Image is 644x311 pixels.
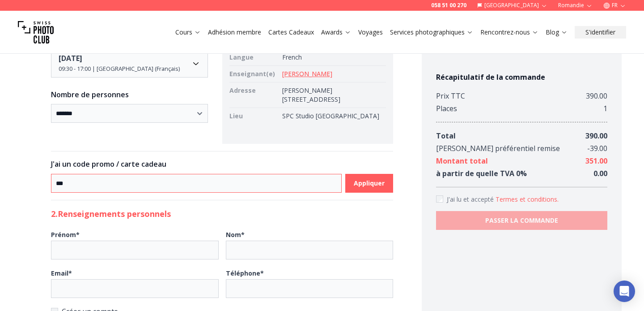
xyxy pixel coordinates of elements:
a: 058 51 00 270 [431,2,466,9]
button: Services photographiques [386,26,477,39]
td: French [279,49,386,66]
span: J'ai lu et accepté [447,195,496,203]
div: [PERSON_NAME] préférentiel remise [436,142,560,155]
span: 390.00 [585,131,607,141]
td: Adresse [229,82,279,108]
b: PASSER LA COMMANDE [485,216,558,225]
a: Services photographiques [390,28,473,37]
b: Appliquer [354,179,385,188]
div: - 39.00 [587,142,607,155]
button: Accept termsJ'ai lu et accepté [496,195,559,204]
div: Total [436,130,456,142]
button: Adhésion membre [204,26,265,39]
button: Blog [542,26,571,39]
a: Blog [546,28,568,37]
b: Email * [51,269,72,277]
div: Montant total [436,155,488,167]
span: 351.00 [585,156,607,166]
button: Date [51,49,208,78]
div: 1 [603,102,607,115]
b: Nom * [226,230,245,239]
input: Prénom* [51,241,219,259]
h4: Récapitulatif de la commande [436,72,607,82]
button: S'identifier [575,26,626,39]
input: Téléphone* [226,279,394,298]
td: Lieu [229,108,279,125]
div: Prix TTC [436,90,465,102]
a: Voyages [358,28,383,37]
div: 390.00 [586,90,607,102]
button: PASSER LA COMMANDE [436,211,607,230]
a: Awards [321,28,351,37]
img: Swiss photo club [18,14,54,50]
a: Cours [175,28,201,37]
h3: Nombre de personnes [51,89,208,100]
button: Awards [318,26,355,39]
h3: J'ai un code promo / carte cadeau [51,159,393,169]
a: [PERSON_NAME] [282,69,332,78]
input: Accept terms [436,195,443,203]
div: Open Intercom Messenger [614,281,635,302]
button: Appliquer [345,174,393,193]
button: Cours [172,26,204,39]
input: Email* [51,279,219,298]
button: Rencontrez-nous [477,26,542,39]
span: 0.00 [593,168,607,178]
td: SPC Studio [GEOGRAPHIC_DATA] [279,108,386,125]
div: Places [436,102,457,115]
td: Langue [229,49,279,66]
a: Adhésion membre [208,28,261,37]
b: Téléphone * [226,269,264,277]
h2: 2. Renseignements personnels [51,207,393,220]
button: Voyages [355,26,386,39]
b: Prénom * [51,230,80,239]
button: Cartes Cadeaux [265,26,318,39]
div: à partir de quelle TVA 0 % [436,167,527,180]
a: Rencontrez-nous [480,28,538,37]
a: Cartes Cadeaux [268,28,314,37]
td: [PERSON_NAME][STREET_ADDRESS] [279,82,386,108]
td: Enseignant(e) [229,66,279,82]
